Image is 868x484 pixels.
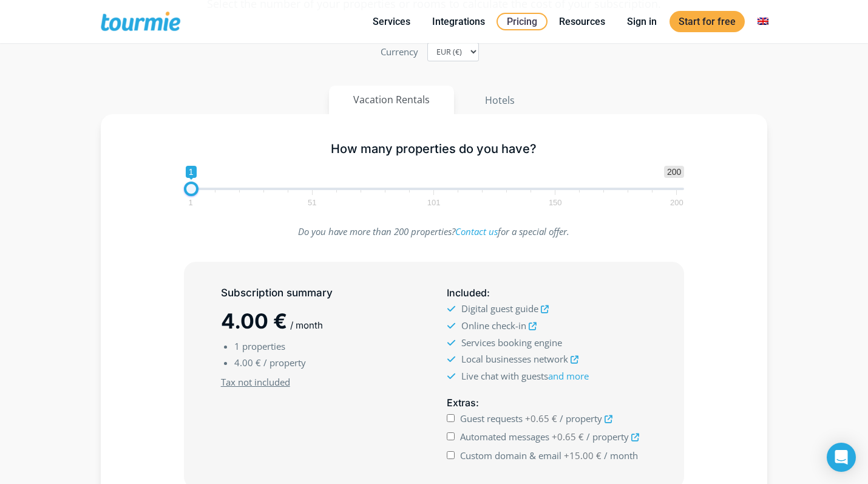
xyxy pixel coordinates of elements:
span: properties [242,340,285,352]
span: / property [263,356,306,369]
span: +0.65 € [552,431,584,443]
h5: : [447,395,647,411]
a: Start for free [670,11,745,32]
span: Digital guest guide [461,302,538,315]
span: Guest requests [460,412,523,424]
span: Included [447,287,487,299]
a: Contact us [455,225,498,237]
span: Services booking engine [461,336,562,349]
span: / property [560,412,602,424]
span: 4.00 € [221,308,287,333]
label: Currency [381,44,418,60]
span: Automated messages [460,431,549,443]
span: / month [604,449,638,462]
span: 1 [186,166,197,178]
span: Custom domain & email [460,449,561,462]
span: Extras [447,397,476,409]
a: and more [548,370,589,382]
span: +15.00 € [564,449,602,462]
a: Pricing [497,13,548,30]
span: Local businesses network [461,353,568,365]
u: Tax not included [221,376,290,388]
span: 4.00 € [234,356,261,369]
span: 101 [426,200,442,205]
span: 1 [234,340,240,352]
span: 200 [664,166,684,178]
button: Hotels [460,86,540,115]
h5: Subscription summary [221,285,421,301]
div: Open Intercom Messenger [827,443,856,472]
button: Vacation Rentals [329,86,454,114]
p: Do you have more than 200 properties? for a special offer. [184,223,685,240]
a: Integrations [423,14,494,29]
span: / month [290,319,323,331]
a: Resources [550,14,614,29]
span: +0.65 € [525,412,557,424]
span: 1 [186,200,194,205]
a: Services [364,14,419,29]
span: 200 [668,200,685,205]
h5: : [447,285,647,301]
span: Online check-in [461,319,526,332]
h5: How many properties do you have? [184,141,685,157]
a: Sign in [618,14,666,29]
span: / property [586,431,629,443]
span: 51 [306,200,318,205]
span: Live chat with guests [461,370,589,382]
span: 150 [547,200,564,205]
